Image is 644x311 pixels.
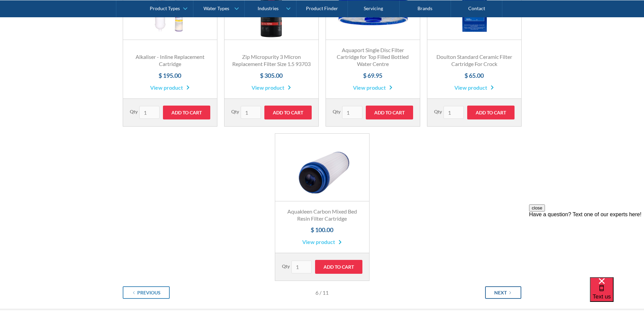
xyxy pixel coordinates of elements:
iframe: podium webchat widget bubble [590,277,644,311]
a: Next Page [485,286,521,299]
a: View product [353,84,392,92]
a: View product [252,84,291,92]
h3: Aquakleen Carbon Mixed Bed Resin Filter Cartridge [282,208,362,222]
h4: $ 100.00 [282,225,362,235]
div: List [123,281,522,299]
input: Add to Cart [366,106,413,119]
input: Add to Cart [467,106,515,119]
input: Add to Cart [163,106,210,119]
h3: Zip Micropurity 3 Micron Replacement Filter Size 1.5 93703 [231,53,312,68]
label: Qty [434,108,442,115]
a: Previous Page [123,286,170,299]
input: Add to Cart [264,106,312,119]
h4: $ 305.00 [231,71,312,80]
iframe: podium webchat widget prompt [529,204,644,286]
input: Add to Cart [315,260,362,274]
label: Qty [333,108,340,115]
a: View product [302,238,342,246]
label: Qty [130,108,138,115]
label: Qty [282,263,290,270]
h3: Alkaliser - Inline Replacement Cartridge [130,53,210,68]
label: Qty [231,108,239,115]
h3: Aquaport Single Disc Filter Cartridge for Top Filled Bottled Water Centre [333,47,413,68]
h4: $ 65.00 [434,71,515,80]
h3: Doulton Standard Ceramic Filter Cartridge For Crock [434,53,515,68]
a: View product [454,84,494,92]
h4: $ 195.00 [130,71,210,80]
h4: $ 69.95 [333,71,413,80]
div: Next [494,289,507,296]
div: Previous [137,289,161,296]
div: Page 6 of 11 [257,289,387,297]
a: View product [150,84,190,92]
div: Industries [258,5,279,11]
div: Water Types [204,5,229,11]
div: Product Types [150,5,180,11]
